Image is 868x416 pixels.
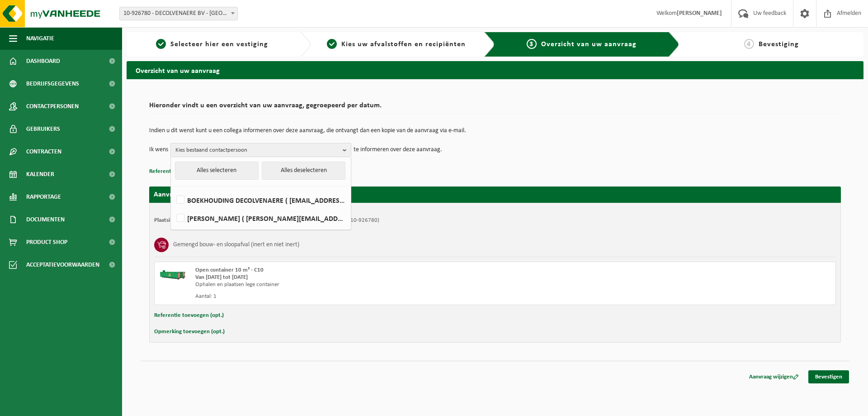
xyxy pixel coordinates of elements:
h3: Gemengd bouw- en sloopafval (inert en niet inert) [173,238,299,252]
span: 2 [327,39,337,49]
button: Alles deselecteren [262,162,345,180]
button: Referentie toevoegen (opt.) [154,310,224,321]
button: Opmerking toevoegen (opt.) [154,326,225,338]
strong: Aanvraag voor [DATE] [154,191,222,198]
p: Indien u dit wenst kunt u een collega informeren over deze aanvraag, die ontvangt dan een kopie v... [149,128,841,134]
span: Kies bestaand contactpersoon [175,143,339,157]
span: 10-926780 - DECOLVENAERE BV - GENT [119,7,238,20]
strong: [PERSON_NAME] [677,10,722,17]
span: 3 [527,39,537,49]
span: Open container 10 m³ - C10 [195,267,264,273]
span: Navigatie [26,27,54,50]
p: te informeren over deze aanvraag. [354,143,442,157]
div: Aantal: 1 [195,293,531,300]
span: Documenten [26,208,65,231]
p: Ik wens [149,143,168,157]
span: Overzicht van uw aanvraag [541,41,637,48]
h2: Overzicht van uw aanvraag [127,61,863,79]
img: HK-XC-10-GN-00.png [159,267,186,280]
a: Bevestigen [808,370,849,383]
span: 4 [744,39,754,49]
span: Acceptatievoorwaarden [26,253,99,276]
h2: Hieronder vindt u een overzicht van uw aanvraag, gegroepeerd per datum. [149,102,841,114]
span: Contracten [26,140,61,163]
span: Gebruikers [26,118,60,140]
div: Ophalen en plaatsen lege container [195,281,531,288]
button: Alles selecteren [175,162,259,180]
strong: Van [DATE] tot [DATE] [195,274,248,280]
span: Product Shop [26,231,67,253]
button: Referentie toevoegen (opt.) [149,166,219,177]
label: BOEKHOUDING DECOLVENAERE ( [EMAIL_ADDRESS][DOMAIN_NAME] ) [175,193,346,207]
a: 2Kies uw afvalstoffen en recipiënten [316,39,477,50]
span: 10-926780 - DECOLVENAERE BV - GENT [120,7,237,20]
label: [PERSON_NAME] ( [PERSON_NAME][EMAIL_ADDRESS][DOMAIN_NAME] ) [175,211,346,225]
a: 1Selecteer hier een vestiging [131,39,293,50]
span: 1 [156,39,166,49]
span: Kalender [26,163,54,186]
strong: Plaatsingsadres: [154,217,193,223]
a: Aanvraag wijzigen [742,370,806,383]
span: Rapportage [26,186,61,208]
button: Kies bestaand contactpersoon [170,143,351,157]
span: Contactpersonen [26,95,79,118]
span: Selecteer hier een vestiging [170,41,268,48]
span: Kies uw afvalstoffen en recipiënten [341,41,466,48]
span: Dashboard [26,50,60,72]
span: Bedrijfsgegevens [26,72,79,95]
span: Bevestiging [759,41,799,48]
